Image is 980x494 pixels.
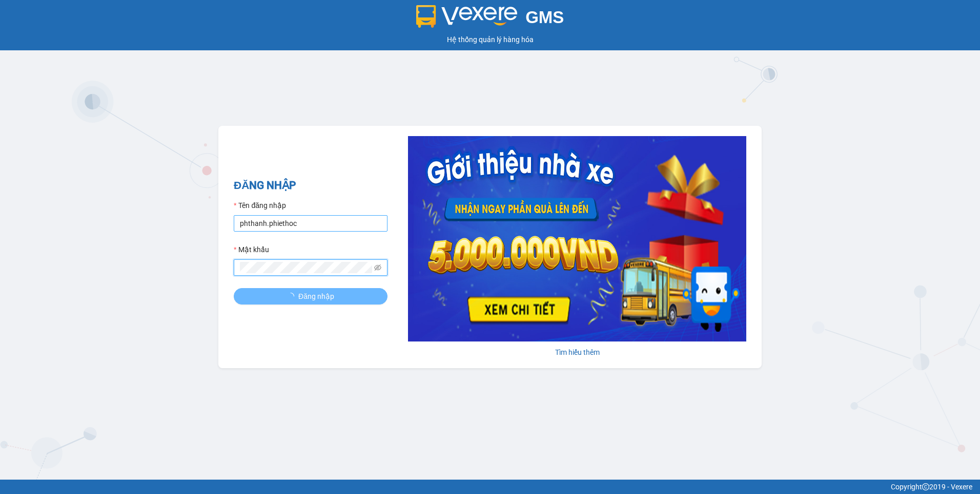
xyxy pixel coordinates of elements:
[234,288,387,305] button: Đăng nhập
[3,34,977,45] div: Hệ thống quản lý hàng hóa
[525,8,564,27] span: GMS
[374,264,381,271] span: eye-invisible
[416,5,518,28] img: logo 2
[234,200,286,211] label: Tên đăng nhập
[922,483,929,490] span: copyright
[234,215,387,232] input: Tên đăng nhập
[234,177,387,194] h2: ĐĂNG NHẬP
[240,262,372,273] input: Mật khẩu
[416,15,564,24] a: GMS
[8,481,972,492] div: Copyright 2019 - Vexere
[298,291,334,302] span: Đăng nhập
[287,293,298,300] span: loading
[408,136,746,341] img: banner-0
[234,244,269,255] label: Mật khẩu
[408,347,746,358] div: Tìm hiểu thêm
